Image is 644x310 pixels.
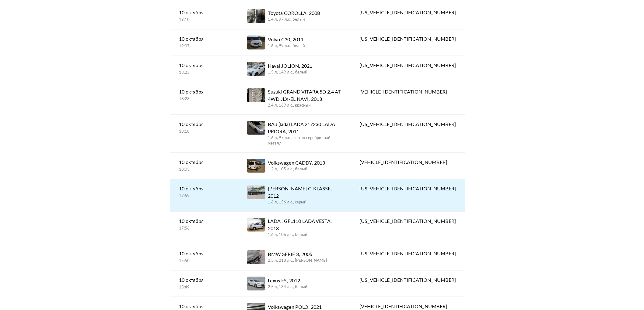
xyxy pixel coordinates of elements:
[268,277,307,284] div: Lexus ES, 2012
[238,179,350,211] a: [PERSON_NAME] C-KLASSE, 20121.6 л, 156 л.c., серый
[179,250,229,257] div: 10 октября
[268,251,327,258] div: BMW SERIE 3, 2005
[179,258,229,264] div: 15:50
[359,88,456,96] div: [VEHICLE_IDENTIFICATION_NUMBER]
[359,218,456,225] div: [US_VEHICLE_IDENTIFICATION_NUMBER]
[359,9,456,16] div: [US_VEHICLE_IDENTIFICATION_NUMBER]
[179,9,229,16] div: 10 октября
[350,153,465,172] a: [VEHICLE_IDENTIFICATION_NUMBER]
[170,29,238,55] a: 10 октября19:07
[179,88,229,96] div: 10 октября
[268,17,320,22] div: 1.4 л, 97 л.c., белый
[268,200,341,205] div: 1.6 л, 156 л.c., серый
[350,179,465,199] a: [US_VEHICLE_IDENTIFICATION_NUMBER]
[170,115,238,141] a: 10 октября18:18
[350,56,465,75] a: [US_VEHICLE_IDENTIFICATION_NUMBER]
[179,44,229,49] div: 19:07
[179,129,229,135] div: 18:18
[170,271,238,296] a: 10 октября15:49
[359,159,456,166] div: [VEHICLE_IDENTIFICATION_NUMBER]
[170,179,238,205] a: 10 октября17:59
[268,63,312,70] div: Haval JOLION, 2021
[179,277,229,284] div: 10 октября
[170,212,238,237] a: 10 октября17:56
[359,185,456,192] div: [US_VEHICLE_IDENTIFICATION_NUMBER]
[268,121,341,135] div: ВАЗ (lada) LADA 217230 LADA PRIORA, 2011
[170,3,238,29] a: 10 октября19:10
[350,212,465,231] a: [US_VEHICLE_IDENTIFICATION_NUMBER]
[350,271,465,290] a: [US_VEHICLE_IDENTIFICATION_NUMBER]
[268,185,341,200] div: [PERSON_NAME] C-KLASSE, 2012
[268,43,305,49] div: 1.6 л, 99 л.c., белый
[238,153,350,179] a: Volkswagen CADDY, 20131.2 л, 105 л.c., белый
[179,97,229,102] div: 18:23
[238,56,350,82] a: Haval JOLION, 20211.5 л, 149 л.c., белый
[268,10,320,17] div: Toyota COROLLA, 2008
[179,121,229,128] div: 10 октября
[350,29,465,49] a: [US_VEHICLE_IDENTIFICATION_NUMBER]
[170,82,238,108] a: 10 октября18:23
[268,232,341,238] div: 1.6 л, 106 л.c., белый
[268,135,341,146] div: 1.6 л, 97 л.c., светло серебристый металл
[170,56,238,82] a: 10 октября18:25
[268,103,341,108] div: 2.4 л, 169 л.c., красный
[238,82,350,114] a: Suzuki GRAND VITARA 5D 2.4 AT 4WD JLX-EL NAVI, 20132.4 л, 169 л.c., красный
[170,153,238,179] a: 10 октября18:03
[268,36,305,43] div: Volvo C30, 2011
[179,285,229,290] div: 15:49
[179,226,229,231] div: 17:56
[179,193,229,199] div: 17:59
[359,62,456,69] div: [US_VEHICLE_IDENTIFICATION_NUMBER]
[268,159,325,167] div: Volkswagen CADDY, 2013
[350,82,465,102] a: [VEHICLE_IDENTIFICATION_NUMBER]
[179,185,229,192] div: 10 октября
[268,167,325,172] div: 1.2 л, 105 л.c., белый
[350,115,465,134] a: [US_VEHICLE_IDENTIFICATION_NUMBER]
[350,3,465,22] a: [US_VEHICLE_IDENTIFICATION_NUMBER]
[268,70,312,75] div: 1.5 л, 149 л.c., белый
[179,36,229,43] div: 10 октября
[179,62,229,69] div: 10 октября
[238,212,350,244] a: LADA , GFL110 LADA VESTA, 20181.6 л, 106 л.c., белый
[238,244,350,270] a: BMW SERIE 3, 20052.5 л, 218 л.c., [PERSON_NAME]
[359,121,456,128] div: [US_VEHICLE_IDENTIFICATION_NUMBER]
[238,115,350,152] a: ВАЗ (lada) LADA 217230 LADA PRIORA, 20111.6 л, 97 л.c., светло серебристый металл
[179,159,229,166] div: 10 октября
[238,29,350,56] a: Volvo C30, 20111.6 л, 99 л.c., белый
[268,88,341,103] div: Suzuki GRAND VITARA 5D 2.4 AT 4WD JLX-EL NAVI, 2013
[179,17,229,23] div: 19:10
[359,277,456,284] div: [US_VEHICLE_IDENTIFICATION_NUMBER]
[268,258,327,264] div: 2.5 л, 218 л.c., [PERSON_NAME]
[238,271,350,297] a: Lexus ES, 20122.5 л, 184 л.c., белый
[350,244,465,264] a: [US_VEHICLE_IDENTIFICATION_NUMBER]
[179,167,229,172] div: 18:03
[179,218,229,225] div: 10 октября
[170,244,238,270] a: 10 октября15:50
[238,3,350,29] a: Toyota COROLLA, 20081.4 л, 97 л.c., белый
[179,70,229,76] div: 18:25
[359,36,456,43] div: [US_VEHICLE_IDENTIFICATION_NUMBER]
[268,218,341,232] div: LADA , GFL110 LADA VESTA, 2018
[359,250,456,257] div: [US_VEHICLE_IDENTIFICATION_NUMBER]
[268,284,307,290] div: 2.5 л, 184 л.c., белый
